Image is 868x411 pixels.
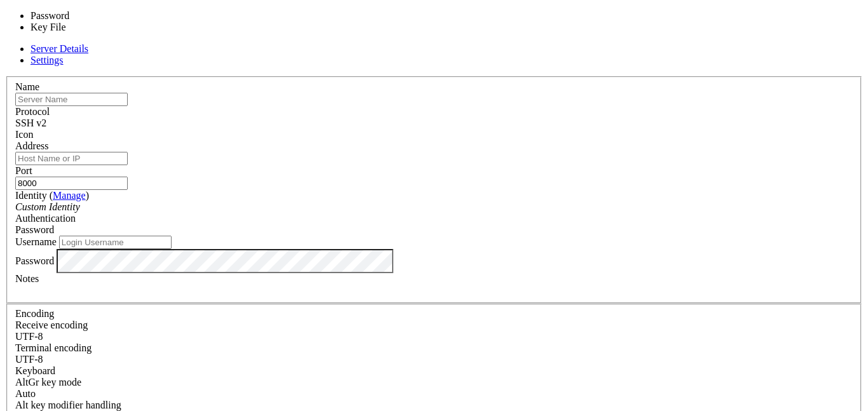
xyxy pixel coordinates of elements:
label: Keyboard [15,365,55,376]
a: Server Details [31,43,88,54]
label: Notes [15,273,39,284]
span: SSH v2 [15,118,46,128]
div: SSH v2 [15,118,853,129]
a: Settings [31,55,64,65]
label: Icon [15,129,33,140]
span: UTF-8 [15,354,43,365]
label: Address [15,140,48,151]
label: Set the expected encoding for data received from the host. If the encodings do not match, visual ... [15,377,81,387]
span: UTF-8 [15,331,43,342]
label: Encoding [15,308,54,319]
div: UTF-8 [15,354,853,365]
label: Set the expected encoding for data received from the host. If the encodings do not match, visual ... [15,320,88,330]
span: ( ) [50,190,89,201]
label: Protocol [15,106,50,117]
a: Manage [53,190,86,201]
li: Password [31,10,136,22]
label: Authentication [15,213,76,224]
label: Controls how the Alt key is handled. Escape: Send an ESC prefix. 8-Bit: Add 128 to the typed char... [15,400,121,410]
div: UTF-8 [15,331,853,342]
label: Name [15,81,39,92]
span: Auto [15,388,36,399]
input: Login Username [59,236,172,249]
input: Port Number [15,177,128,190]
label: Username [15,236,57,247]
label: Identity [15,190,89,201]
div: Password [15,224,853,236]
div: Auto [15,388,853,400]
input: Server Name [15,93,128,106]
label: The default terminal encoding. ISO-2022 enables character map translations (like graphics maps). ... [15,342,92,353]
span: Password [15,224,54,235]
input: Host Name or IP [15,152,128,165]
i: Custom Identity [15,201,80,212]
li: Key File [31,22,136,33]
label: Password [15,255,54,266]
div: Custom Identity [15,201,853,213]
label: Port [15,165,32,176]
